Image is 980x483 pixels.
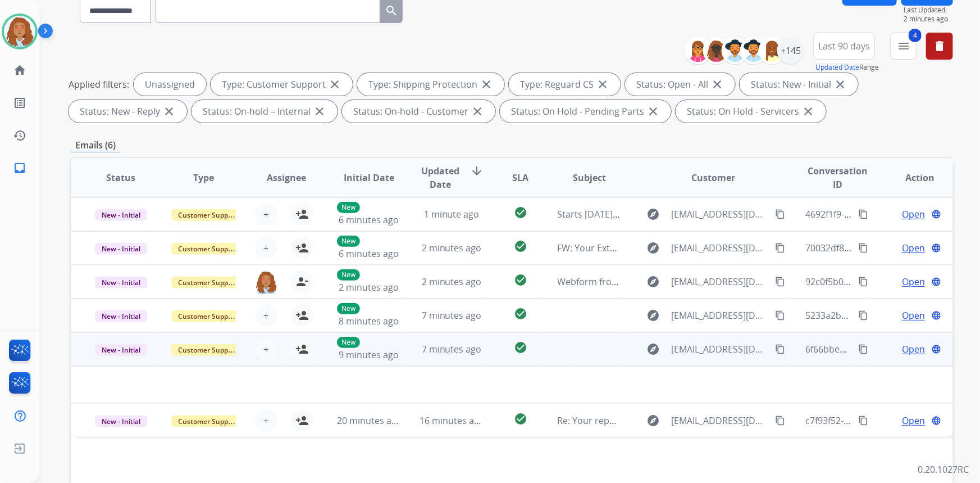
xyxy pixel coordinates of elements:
[858,344,868,354] mat-icon: content_copy
[672,342,769,356] span: [EMAIL_ADDRESS][DOMAIN_NAME]
[509,73,621,96] div: Type: Reguard CS
[263,342,268,356] span: +
[904,6,953,15] span: Last Updated:
[4,16,35,47] img: avatar
[171,344,244,356] span: Customer Support
[933,39,946,53] mat-icon: delete
[295,275,309,288] mat-icon: person_remove
[263,414,268,427] span: +
[211,73,353,96] div: Type: Customer Support
[805,242,978,254] span: 70032df8-241c-467a-bcea-6dad6b45467d
[931,277,941,287] mat-icon: language
[337,303,360,314] p: New
[420,164,461,191] span: Updated Date
[646,105,660,118] mat-icon: close
[625,73,735,96] div: Status: Open - All
[95,416,147,427] span: New - Initial
[710,78,724,91] mat-icon: close
[647,207,660,221] mat-icon: explore
[858,310,868,321] mat-icon: content_copy
[858,277,868,287] mat-icon: content_copy
[255,409,277,432] button: +
[313,105,326,118] mat-icon: close
[902,309,925,322] span: Open
[813,33,875,60] button: Last 90 days
[95,209,147,221] span: New - Initial
[870,158,953,197] th: Action
[775,344,785,354] mat-icon: content_copy
[162,105,176,118] mat-icon: close
[672,275,769,288] span: [EMAIL_ADDRESS][DOMAIN_NAME]
[193,171,214,184] span: Type
[357,73,504,96] div: Type: Shipping Protection
[815,63,859,72] button: Updated Date
[69,78,129,91] p: Applied filters:
[890,33,917,60] button: 4
[71,138,120,152] p: Emails (6)
[805,164,869,191] span: Conversation ID
[676,100,826,123] div: Status: On Hold - Servicers
[339,214,399,226] span: 6 minutes ago
[931,310,941,321] mat-icon: language
[255,270,277,294] img: agent-avatar
[805,343,979,355] span: 6f66bbee-7bec-4905-87a2-92d3383b41dd
[931,416,941,426] mat-icon: language
[255,338,277,360] button: +
[295,414,309,427] mat-icon: person_add
[775,277,785,287] mat-icon: content_copy
[815,62,879,72] span: Range
[672,309,769,322] span: [EMAIL_ADDRESS][DOMAIN_NAME]
[909,29,922,42] span: 4
[514,273,527,287] mat-icon: check_circle
[902,241,925,255] span: Open
[422,343,482,355] span: 7 minutes ago
[931,209,941,219] mat-icon: language
[931,243,941,253] mat-icon: language
[775,209,785,219] mat-icon: content_copy
[500,100,671,123] div: Status: On Hold - Pending Parts
[339,281,399,294] span: 2 minutes ago
[902,275,925,288] span: Open
[672,241,769,255] span: [EMAIL_ADDRESS][DOMAIN_NAME]
[573,171,606,184] span: Subject
[337,337,360,348] p: New
[13,64,26,77] mat-icon: home
[775,243,785,253] mat-icon: content_copy
[740,73,858,96] div: Status: New - Initial
[902,342,925,356] span: Open
[904,15,953,24] span: 2 minutes ago
[647,414,660,427] mat-icon: explore
[647,309,660,322] mat-icon: explore
[801,105,815,118] mat-icon: close
[858,209,868,219] mat-icon: content_copy
[647,275,660,288] mat-icon: explore
[255,203,277,225] button: +
[13,96,26,110] mat-icon: list_alt
[267,171,306,184] span: Assignee
[337,414,402,427] span: 20 minutes ago
[805,208,972,220] span: 4692f1f9-cd62-4282-b367-cc26d8e8fb3c
[255,237,277,259] button: +
[672,207,769,221] span: [EMAIL_ADDRESS][DOMAIN_NAME]
[422,276,482,288] span: 2 minutes ago
[295,309,309,322] mat-icon: person_add
[558,208,812,220] span: Starts [DATE]: Upgrade In-Store + Get a $100 Trade-In Bonus
[171,209,244,221] span: Customer Support
[95,243,147,255] span: New - Initial
[558,414,749,427] span: Re: Your repaired product is ready for pickup
[805,276,968,288] span: 92c0f5b0-2754-4476-bfe7-4cfa4af99dfa
[514,307,527,321] mat-icon: check_circle
[69,100,187,123] div: Status: New - Reply
[337,202,360,213] p: New
[295,207,309,221] mat-icon: person_add
[95,277,147,288] span: New - Initial
[339,349,399,361] span: 9 minutes ago
[422,242,482,254] span: 2 minutes ago
[858,243,868,253] mat-icon: content_copy
[897,39,910,53] mat-icon: menu
[13,161,26,175] mat-icon: inbox
[192,100,338,123] div: Status: On-hold – Internal
[342,100,495,123] div: Status: On-hold - Customer
[514,341,527,354] mat-icon: check_circle
[344,171,394,184] span: Initial Date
